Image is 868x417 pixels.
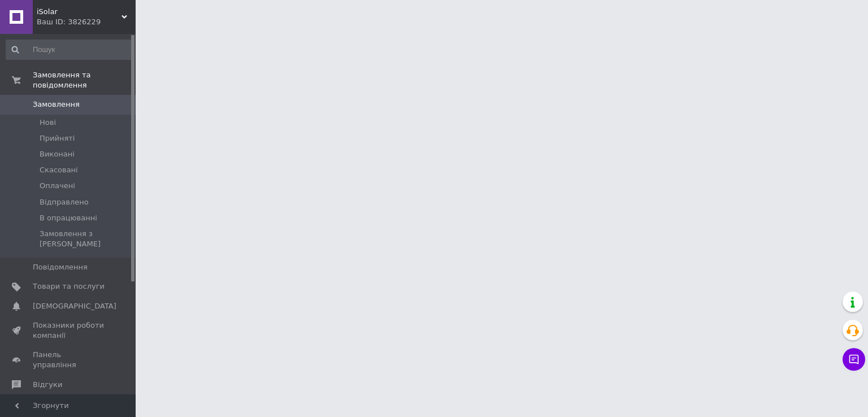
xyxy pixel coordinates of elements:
[37,7,121,17] span: iSolar
[40,165,78,175] span: Скасовані
[33,301,116,311] span: [DEMOGRAPHIC_DATA]
[40,181,75,191] span: Оплачені
[33,70,136,90] span: Замовлення та повідомлення
[843,348,865,371] button: Чат з покупцем
[37,17,136,27] div: Ваш ID: 3826229
[40,149,75,159] span: Виконані
[40,118,56,128] span: Нові
[40,213,97,223] span: В опрацюванні
[33,350,105,370] span: Панель управління
[33,320,105,341] span: Показники роботи компанії
[33,380,62,390] span: Відгуки
[33,281,105,292] span: Товари та послуги
[40,133,75,144] span: Прийняті
[33,262,88,272] span: Повідомлення
[33,99,80,110] span: Замовлення
[40,229,132,249] span: Замовлення з [PERSON_NAME]
[40,197,89,207] span: Відправлено
[6,40,133,60] input: Пошук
